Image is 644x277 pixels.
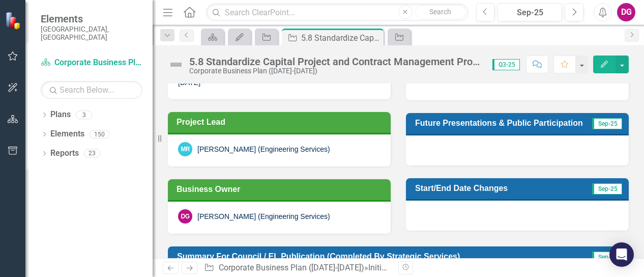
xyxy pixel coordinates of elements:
[368,263,403,272] a: Initiatives
[50,148,79,159] a: Reports
[429,8,451,16] span: Search
[189,56,482,67] div: 5.8 Standardize Capital Project and Contract Management Procedures
[50,109,71,121] a: Plans
[617,3,635,21] button: DG
[497,3,562,21] button: Sep-25
[197,144,330,154] div: [PERSON_NAME] (Engineering Services)
[178,78,200,87] span: [DATE]
[177,252,579,261] h3: Summary for Council / EL Publication (Completed by Strategic Services)
[219,263,364,272] a: Corporate Business Plan ([DATE]-[DATE])
[177,117,386,127] h3: Project Lead
[41,81,142,99] input: Search Below...
[50,128,84,140] a: Elements
[178,209,192,224] div: DG
[84,149,100,158] div: 23
[206,4,468,21] input: Search ClearPoint...
[90,130,109,138] div: 150
[592,183,622,195] span: Sep-25
[592,252,622,263] span: Sep-25
[178,142,192,156] div: MR
[41,13,142,25] span: Elements
[189,67,482,75] div: Corporate Business Plan ([DATE]-[DATE])
[76,110,92,119] div: 3
[41,25,142,42] small: [GEOGRAPHIC_DATA], [GEOGRAPHIC_DATA]
[204,262,391,274] div: » »
[415,183,571,193] h3: Start/End Date Changes
[609,242,634,267] div: Open Intercom Messenger
[197,211,330,221] div: [PERSON_NAME] (Engineering Services)
[501,7,559,19] div: Sep-25
[41,57,142,69] a: Corporate Business Plan ([DATE]-[DATE])
[301,32,381,44] div: 5.8 Standardize Capital Project and Contract Management Procedures
[415,118,591,128] h3: Future Presentations & Public Participation
[492,59,520,70] span: Q3-25
[592,118,622,129] span: Sep-25
[415,5,466,19] button: Search
[5,11,23,30] img: ClearPoint Strategy
[168,57,184,73] img: Not Defined
[177,184,386,194] h3: Business Owner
